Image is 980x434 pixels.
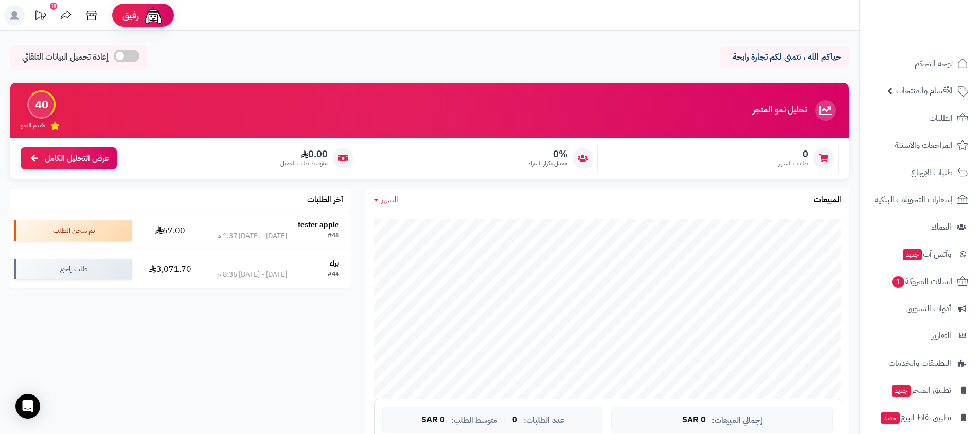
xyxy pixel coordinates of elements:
[21,147,117,169] a: عرض التحليل الكامل
[136,212,206,250] td: 67.00
[14,259,132,279] div: طلب راجع
[866,296,974,321] a: أدوات التسويق
[280,148,328,160] span: 0.00
[328,270,339,280] div: #44
[298,219,339,230] strong: tester apple
[45,153,109,164] span: عرض التحليل الكامل
[866,405,974,430] a: تطبيق نقاط البيعجديد
[15,394,40,419] div: Open Intercom Messenger
[866,106,974,130] a: الطلبات
[778,148,808,160] span: 0
[911,165,953,180] span: طلبات الإرجاع
[888,356,951,370] span: التطبيقات والخدمات
[682,416,706,425] span: 0 SAR
[866,351,974,375] a: التطبيقات والخدمات
[866,51,974,76] a: لوحة التحكم
[892,385,911,397] span: جديد
[280,159,328,168] span: متوسط طلب العميل
[330,258,339,269] strong: براء
[374,194,398,206] a: الشهر
[866,215,974,239] a: العملاء
[524,416,564,425] span: عدد الطلبات:
[712,416,762,425] span: إجمالي المبيعات:
[528,159,567,168] span: معدل تكرار الشراء
[929,111,953,125] span: الطلبات
[21,121,45,130] span: تقييم النمو
[421,416,445,425] span: 0 SAR
[728,51,841,63] p: حياكم الله ، نتمنى لكم تجارة رابحة
[915,56,953,71] span: لوحة التحكم
[931,220,951,234] span: العملاء
[866,324,974,348] a: التقارير
[891,274,953,289] span: السلات المتروكة
[892,276,904,288] span: 1
[217,270,287,280] div: [DATE] - [DATE] 8:35 م
[881,412,900,424] span: جديد
[122,9,139,22] span: رفيق
[381,194,398,206] span: الشهر
[866,269,974,294] a: السلات المتروكة1
[328,231,339,241] div: #48
[866,160,974,185] a: طلبات الإرجاع
[22,51,109,63] span: إعادة تحميل البيانات التلقائي
[778,159,808,168] span: طلبات الشهر
[504,416,506,424] span: |
[814,196,841,205] h3: المبيعات
[50,3,57,10] div: 10
[895,138,953,153] span: المراجعات والأسئلة
[528,148,567,160] span: 0%
[910,26,970,48] img: logo-2.png
[880,410,951,425] span: تطبيق نقاط البيع
[143,5,164,26] img: ai-face.png
[866,378,974,403] a: تطبيق المتجرجديد
[866,242,974,267] a: وآتس آبجديد
[451,416,497,425] span: متوسط الطلب:
[906,301,951,316] span: أدوات التسويق
[217,231,287,241] div: [DATE] - [DATE] 1:37 م
[753,106,807,115] h3: تحليل نمو المتجر
[875,193,953,207] span: إشعارات التحويلات البنكية
[866,187,974,212] a: إشعارات التحويلات البنكية
[136,250,206,288] td: 3,071.70
[14,220,132,241] div: تم شحن الطلب
[903,249,922,260] span: جديد
[307,196,343,205] h3: آخر الطلبات
[866,133,974,158] a: المراجعات والأسئلة
[896,84,953,98] span: الأقسام والمنتجات
[512,416,518,425] span: 0
[902,247,951,261] span: وآتس آب
[890,383,951,398] span: تطبيق المتجر
[932,329,951,343] span: التقارير
[27,5,53,28] a: تحديثات المنصة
